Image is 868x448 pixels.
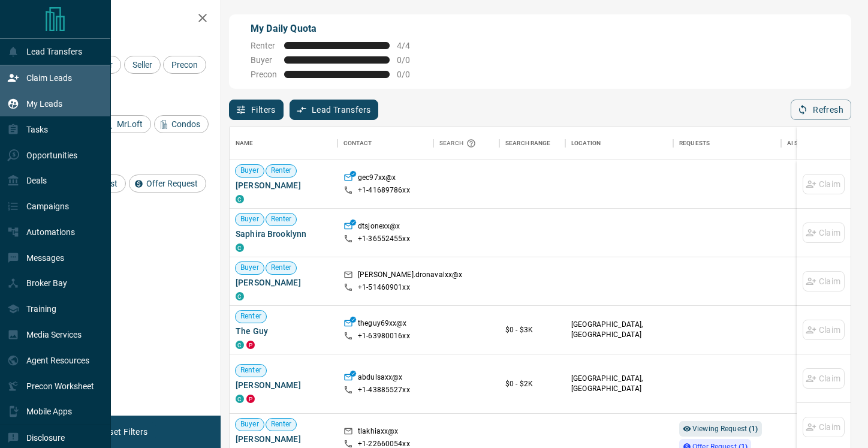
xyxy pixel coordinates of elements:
span: Renter [266,166,297,176]
div: Requests [673,127,781,160]
button: Reset Filters [91,422,155,442]
span: Renter [266,263,297,273]
p: [PERSON_NAME].dronavalxx@x [358,270,462,282]
span: 4 / 4 [397,41,423,50]
span: Buyer [236,214,264,224]
button: Refresh [791,100,851,120]
div: condos.ca [236,243,244,252]
div: property.ca [246,341,255,349]
span: Viewing Request [692,425,758,433]
span: 0 / 0 [397,55,423,65]
div: Search [439,127,479,160]
div: Contact [343,127,372,160]
p: theguy69xx@x [358,318,407,331]
span: Buyer [236,166,264,176]
div: condos.ca [236,395,244,403]
span: Renter [251,41,277,50]
p: +1- 51460901xx [358,282,410,293]
div: Viewing Request (1) [679,421,762,437]
p: $0 - $2K [505,378,559,389]
div: condos.ca [236,341,244,349]
div: MrLoft [100,115,151,133]
p: [GEOGRAPHIC_DATA], [GEOGRAPHIC_DATA] [571,320,667,340]
div: property.ca [246,395,255,403]
span: Renter [236,311,266,321]
strong: ( 1 ) [749,425,758,433]
div: Name [230,127,337,160]
div: Requests [679,127,710,160]
span: MrLoft [113,119,147,129]
span: [PERSON_NAME] [236,433,331,445]
div: condos.ca [236,195,244,203]
div: Search Range [499,127,565,160]
p: tlakhiaxx@x [358,426,398,439]
p: +1- 36552455xx [358,234,410,244]
div: Search Range [505,127,551,160]
span: Seller [128,60,156,70]
p: +1- 63980016xx [358,331,410,341]
button: Lead Transfers [290,100,379,120]
div: Precon [163,56,206,74]
span: Renter [236,365,266,375]
p: +1- 41689786xx [358,185,410,196]
p: My Daily Quota [251,22,423,36]
span: Renter [266,419,297,429]
p: abdulsaxx@x [358,372,402,385]
div: Seller [124,56,161,74]
span: Offer Request [142,179,202,188]
span: Precon [251,70,277,79]
p: dtsjonexx@x [358,221,400,234]
span: Precon [167,60,202,70]
div: Offer Request [129,175,206,193]
span: Buyer [251,55,277,65]
span: Condos [167,119,204,129]
span: Renter [266,214,297,224]
span: [PERSON_NAME] [236,179,331,191]
p: gec97xx@x [358,173,396,185]
div: Contact [337,127,433,160]
p: +1- 43885527xx [358,385,410,395]
div: Location [571,127,601,160]
button: Filters [229,100,284,120]
span: Buyer [236,419,264,429]
span: [PERSON_NAME] [236,276,331,288]
div: condos.ca [236,292,244,300]
div: Location [565,127,673,160]
div: Condos [154,115,209,133]
div: Name [236,127,254,160]
p: $0 - $3K [505,324,559,335]
span: 0 / 0 [397,70,423,79]
h2: Filters [38,12,209,26]
span: The Guy [236,325,331,337]
span: [PERSON_NAME] [236,379,331,391]
span: Saphira Brooklynn [236,228,331,240]
p: [GEOGRAPHIC_DATA], [GEOGRAPHIC_DATA] [571,374,667,394]
span: Buyer [236,263,264,273]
